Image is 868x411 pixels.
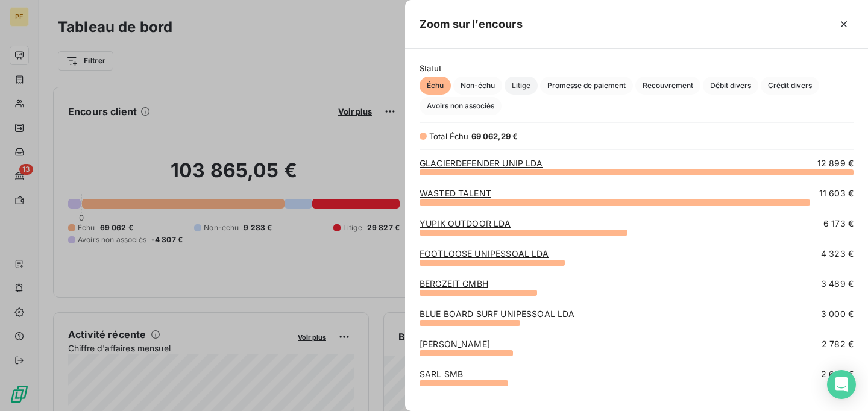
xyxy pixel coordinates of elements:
button: Recouvrement [635,77,700,95]
button: Litige [505,77,538,95]
span: 2 782 € [822,338,854,350]
button: Échu [420,77,451,95]
a: SARL SMB [420,369,463,379]
button: Promesse de paiement [540,77,633,95]
span: 3 489 € [821,278,854,290]
a: [PERSON_NAME] [420,339,490,349]
a: FOOTLOOSE UNIPESSOAL LDA [420,248,549,259]
div: grid [405,157,868,397]
a: BERGZEIT GMBH [420,278,488,289]
a: BLUE BOARD SURF UNIPESSOAL LDA [420,309,575,319]
button: Avoirs non associés [420,97,502,115]
a: WASTED TALENT [420,188,491,198]
span: 6 173 € [823,218,854,230]
span: 3 000 € [821,308,854,320]
div: Open Intercom Messenger [827,370,856,399]
span: 11 603 € [819,187,854,199]
button: Débit divers [703,77,758,95]
span: Statut [420,63,854,73]
button: Crédit divers [761,77,819,95]
a: YUPIK OUTDOOR LDA [420,218,511,228]
span: Total Échu [429,131,469,141]
span: 4 323 € [821,248,854,260]
a: GLACIERDEFENDER UNIP LDA [420,158,543,168]
span: 12 899 € [817,157,854,169]
button: Non-échu [453,77,502,95]
span: 69 062,29 € [471,131,518,141]
h5: Zoom sur l’encours [420,16,523,33]
span: 2 634 € [821,368,854,380]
